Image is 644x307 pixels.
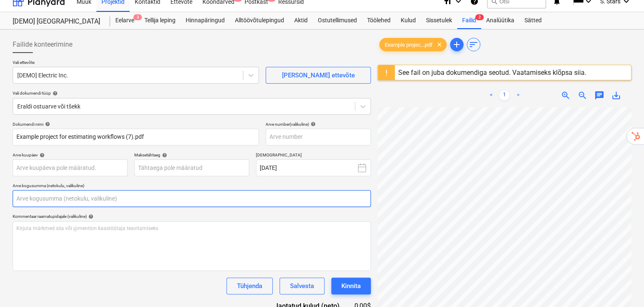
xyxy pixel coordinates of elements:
[110,12,139,29] div: Eelarve
[457,12,481,29] a: Failid2
[13,90,371,96] div: Vali dokumendi tüüp
[139,12,181,29] a: Tellija leping
[421,12,457,29] a: Sissetulek
[289,12,313,29] a: Aktid
[230,12,289,29] a: Alltöövõtulepingud
[594,90,604,101] span: chat
[13,40,72,50] span: Failide konteerimine
[513,90,523,101] a: Next page
[452,40,462,50] span: add
[13,60,259,67] p: Vali ettevõte
[13,17,100,26] div: [DEMO] [GEOGRAPHIC_DATA]
[266,67,371,84] button: [PERSON_NAME] ettevõte
[13,129,259,146] input: Dokumendi nimi
[313,12,362,29] a: Ostutellimused
[87,214,93,219] span: help
[38,153,45,158] span: help
[341,281,361,291] div: Kinnita
[331,278,371,294] button: Kinnita
[134,159,249,176] input: Tähtaega pole määratud
[290,281,314,291] div: Salvesta
[611,90,621,101] span: save_alt
[110,12,139,29] a: Eelarve3
[279,278,325,294] button: Salvesta
[237,281,262,291] div: Tühjenda
[134,152,249,158] div: Maksetähtaeg
[133,14,142,20] span: 3
[577,90,588,101] span: zoom_out
[13,152,128,158] div: Arve kuupäev
[380,42,438,48] span: Example projec...pdf
[13,183,371,190] p: Arve kogusumma (netokulu, valikuline)
[481,12,519,29] a: Analüütika
[266,129,371,146] input: Arve number
[13,214,371,219] div: Kommentaar raamatupidajale (valikuline)
[434,40,444,50] span: clear
[256,159,371,176] button: [DATE]
[13,122,259,127] div: Dokumendi nimi
[181,12,230,29] a: Hinnapäringud
[561,90,571,101] span: zoom_in
[13,190,371,207] input: Arve kogusumma (netokulu, valikuline)
[379,38,447,51] div: Example projec...pdf
[398,69,586,77] div: See fail on juba dokumendiga seotud. Vaatamiseks klõpsa siia.
[256,152,371,159] p: [DEMOGRAPHIC_DATA]
[468,40,479,50] span: sort
[475,14,484,20] span: 2
[309,122,316,127] span: help
[457,12,481,29] div: Failid
[282,70,354,81] div: [PERSON_NAME] ettevõte
[499,90,509,101] a: Page 1 is your current page
[51,91,58,96] span: help
[519,12,547,29] a: Sätted
[486,90,496,101] a: Previous page
[13,159,128,176] input: Arve kuupäeva pole määratud.
[396,12,421,29] a: Kulud
[160,153,167,158] span: help
[266,122,371,127] div: Arve number (valikuline)
[362,12,396,29] a: Töölehed
[43,122,50,127] span: help
[226,278,273,294] button: Tühjenda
